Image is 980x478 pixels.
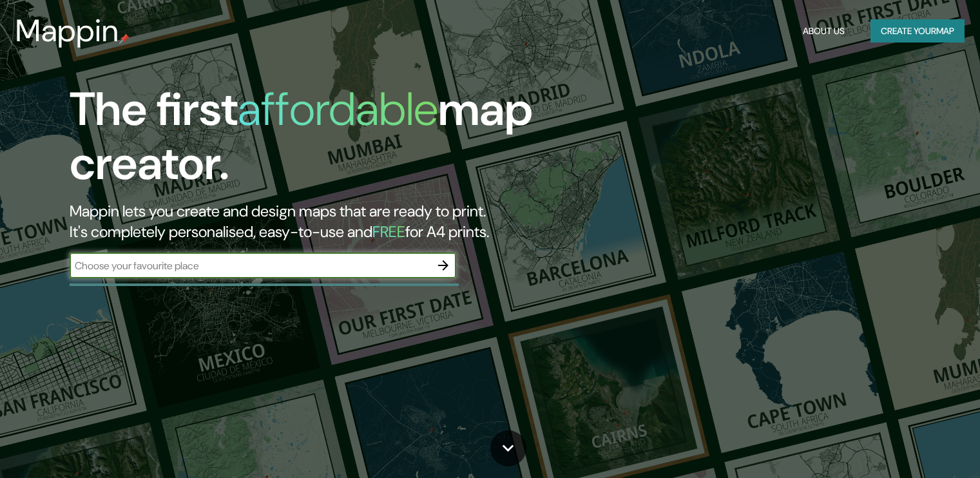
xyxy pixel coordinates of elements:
h5: FREE [372,222,405,242]
button: Create yourmap [870,19,965,43]
h1: The first map creator. [70,82,560,201]
img: mappin-pin [119,33,130,44]
button: About Us [798,19,850,43]
iframe: Help widget launcher [865,428,966,464]
h3: Mappin [15,13,119,49]
h2: Mappin lets you create and design maps that are ready to print. It's completely personalised, eas... [70,201,560,242]
input: Choose your favourite place [70,258,430,273]
h1: affordable [238,79,438,139]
